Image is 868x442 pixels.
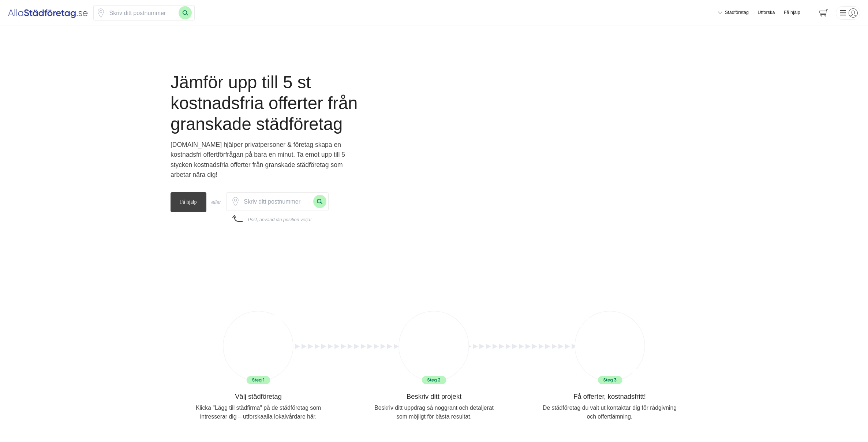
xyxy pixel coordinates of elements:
svg: Pin / Karta [96,8,105,18]
span: Klicka för att använda din position. [231,197,240,206]
a: alla lokalvårdare här [263,413,315,420]
p: Beskriv ditt uppdrag så noggrant och detaljerat som möjligt för bästa resultat. [373,404,495,421]
p: Klicka "Lägg till städfirma" på de städföretag som intresserar dig – utforska . [188,404,329,421]
p: [DOMAIN_NAME] hjälper privatpersoner & företag skapa en kostnadsfri offertförfrågan på bara en mi... [171,140,364,183]
button: Sök med postnummer [313,195,326,208]
div: eller [212,198,221,206]
input: Skriv ditt postnummer [105,5,179,20]
svg: Pin / Karta [231,197,240,206]
div: Psst, använd din position vetja! [248,217,311,223]
span: Städföretag [725,10,749,16]
button: Sök med postnummer [179,6,192,19]
img: Alla Städföretag [8,7,88,19]
span: navigation-cart [814,7,833,19]
span: Få hjälp [171,192,206,212]
h1: Jämför upp till 5 st kostnadsfria offerter från granskade städföretag [171,72,386,140]
h4: Få offerter, kostnadsfritt! [522,392,697,403]
span: Klicka för att använda din position. [96,8,105,18]
a: Utforska [758,10,775,16]
input: Skriv ditt postnummer [240,194,313,209]
h4: Beskriv ditt projekt [346,392,522,403]
span: Få hjälp [784,10,800,16]
p: De städföretag du valt ut kontaktar dig för rådgivning och offertlämning. [539,404,680,421]
h4: Välj städföretag [171,392,346,403]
